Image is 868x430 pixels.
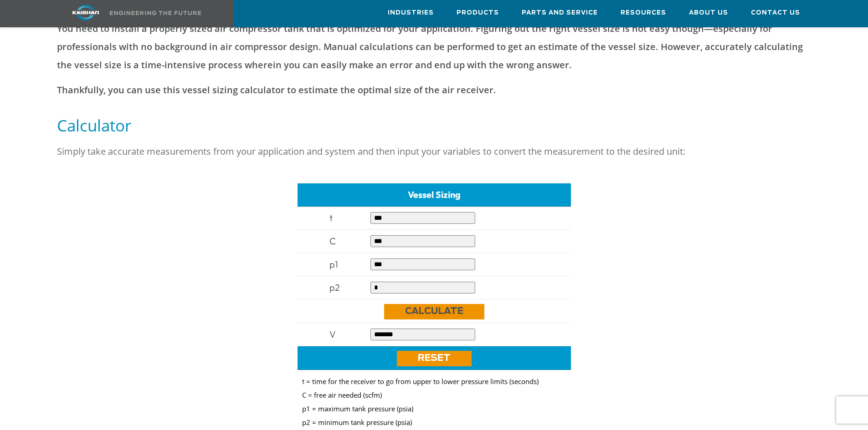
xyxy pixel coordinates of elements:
a: Parts and Service [522,0,598,25]
h5: Calculator [57,115,812,136]
span: C [329,235,336,247]
span: p1 [329,258,338,270]
span: t [329,212,333,223]
p: Thankfully, you can use this vessel sizing calculator to estimate the optimal size of the air rec... [57,81,812,99]
img: kaishan logo [51,5,120,20]
span: About Us [689,8,728,18]
span: Resources [621,8,666,18]
span: Parts and Service [522,8,598,18]
span: V [329,329,336,340]
span: p2 [329,282,340,293]
a: Contact Us [751,0,800,25]
a: Resources [621,0,666,25]
p: You need to install a properly sized air compressor tank that is optimized for your application. ... [57,20,812,74]
span: Products [457,8,499,18]
img: Engineering the future [110,11,201,15]
span: Vessel Sizing [408,189,461,200]
p: Simply take accurate measurements from your application and system and then input your variables ... [57,142,812,161]
span: Contact Us [751,8,800,18]
a: Industries [388,0,434,25]
a: Products [457,0,499,25]
span: Industries [388,8,434,18]
a: Calculate [384,304,484,319]
a: About Us [689,0,728,25]
a: Reset [397,351,472,366]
